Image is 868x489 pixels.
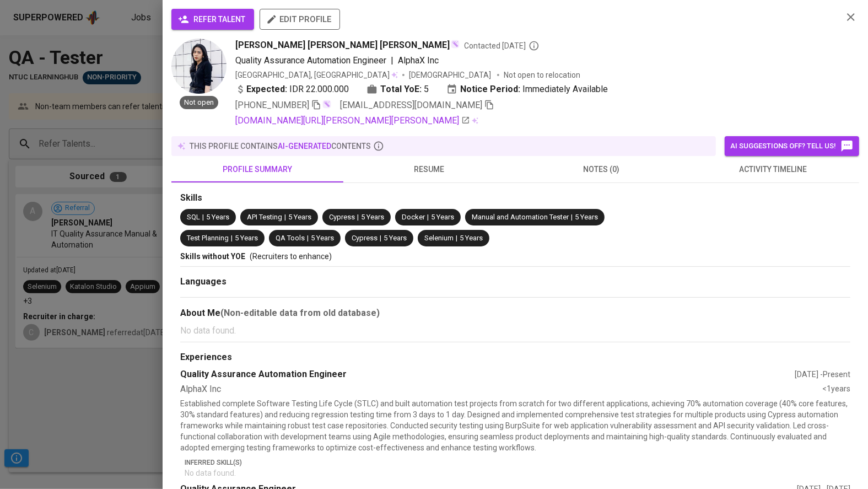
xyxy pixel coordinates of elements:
span: 5 Years [575,213,598,221]
button: edit profile [260,9,340,30]
span: 5 Years [361,213,384,221]
div: Experiences [180,351,850,364]
p: No data found. [180,324,850,337]
span: AI suggestions off? Tell us! [730,139,854,153]
div: Languages [180,276,850,288]
button: refer talent [171,9,254,30]
button: AI suggestions off? Tell us! [725,136,859,156]
div: IDR 22.000.000 [235,83,349,96]
span: Manual and Automation Tester [472,213,569,221]
span: QA Tools [276,234,305,242]
span: (Recruiters to enhance) [250,252,332,261]
span: | [427,212,429,223]
span: activity timeline [694,163,853,176]
span: AI-generated [278,142,331,151]
p: Established complete Software Testing Life Cycle (STLC) and built automation test projects from s... [180,398,850,453]
span: notes (0) [522,163,681,176]
div: [DATE] - Present [795,369,850,380]
div: Immediately Available [446,83,608,96]
span: 5 Years [288,213,311,221]
div: AlphaX Inc [180,383,822,396]
p: this profile contains contents [190,141,371,152]
span: Contacted [DATE] [464,40,540,51]
span: | [380,233,381,244]
span: 5 Years [460,234,483,242]
div: <1 years [822,383,850,396]
b: Notice Period: [460,83,520,96]
p: No data found. [185,467,850,479]
div: About Me [180,307,850,320]
span: Selenium [424,234,454,242]
b: Total YoE: [380,83,422,96]
span: Test Planning [187,234,229,242]
span: 5 Years [311,234,334,242]
span: Cypress [352,234,378,242]
span: [DEMOGRAPHIC_DATA] [409,69,493,80]
b: Expected: [246,83,287,96]
span: 5 Years [384,234,407,242]
span: 5 Years [431,213,454,221]
svg: By Batam recruiter [529,40,540,51]
span: 5 [424,83,429,96]
span: | [357,212,359,223]
div: Skills [180,192,850,205]
span: | [456,233,457,244]
span: [PERSON_NAME] [PERSON_NAME] [PERSON_NAME] [235,39,450,52]
p: Not open to relocation [504,69,580,80]
img: 41e58975283a6a24b136cbec05c21abf.jpg [171,39,227,94]
a: edit profile [260,14,340,23]
span: Docker [402,213,425,221]
p: Inferred Skill(s) [185,458,850,467]
span: | [391,54,393,67]
span: refer talent [180,13,245,26]
span: | [231,233,233,244]
span: API Testing [247,213,282,221]
span: | [307,233,309,244]
div: [GEOGRAPHIC_DATA], [GEOGRAPHIC_DATA] [235,69,398,80]
span: 5 Years [206,213,229,221]
span: Cypress [329,213,355,221]
span: resume [350,163,509,176]
span: profile summary [178,163,337,176]
span: SQL [187,213,200,221]
span: [EMAIL_ADDRESS][DOMAIN_NAME] [340,100,482,110]
span: 5 Years [235,234,258,242]
a: [DOMAIN_NAME][URL][PERSON_NAME][PERSON_NAME] [235,114,470,127]
img: magic_wand.svg [322,100,331,109]
span: | [202,212,204,223]
span: | [571,212,573,223]
span: Not open [180,98,218,108]
span: | [284,212,286,223]
span: AlphaX Inc [398,55,439,66]
img: magic_wand.svg [451,40,460,49]
span: Quality Assurance Automation Engineer [235,55,386,66]
b: (Non-editable data from old database) [220,308,380,318]
span: [PHONE_NUMBER] [235,100,309,110]
span: edit profile [268,12,331,26]
span: Skills without YOE [180,252,245,261]
div: Quality Assurance Automation Engineer [180,368,795,381]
